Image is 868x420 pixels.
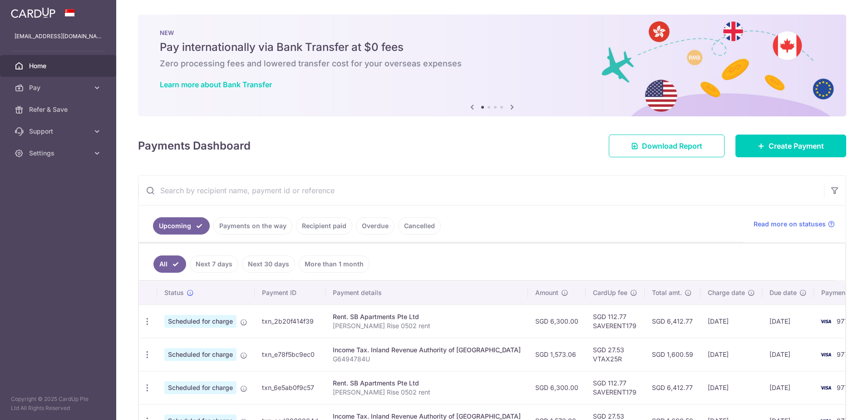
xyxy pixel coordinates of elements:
a: Next 30 days [242,255,295,273]
a: More than 1 month [299,255,370,273]
p: G6494784U [333,355,521,364]
p: [PERSON_NAME] Rise 0502 rent [333,388,521,397]
a: Recipient paid [296,217,352,235]
td: SGD 6,412.77 [645,305,700,338]
td: SGD 112.77 SAVERENT179 [586,371,645,404]
span: Total amt. [652,288,682,297]
span: 9770 [837,384,852,391]
a: Cancelled [398,217,441,235]
a: Learn more about Bank Transfer [160,80,272,89]
th: Payment ID [255,281,325,305]
span: Pay [29,83,89,92]
span: Scheduled for charge [164,348,237,361]
span: Scheduled for charge [164,315,237,328]
td: [DATE] [700,305,762,338]
td: SGD 27.53 VTAX25R [586,338,645,371]
a: Payments on the way [213,217,292,235]
span: Create Payment [769,140,824,151]
span: Scheduled for charge [164,381,237,394]
span: Support [29,127,89,136]
a: Next 7 days [190,255,238,273]
td: SGD 6,412.77 [645,371,700,404]
a: Overdue [356,217,395,235]
img: Bank Card [817,349,835,360]
td: SGD 1,600.59 [645,338,700,371]
h4: Payments Dashboard [138,138,251,154]
td: txn_e78f5bc9ec0 [255,338,325,371]
a: Read more on statuses [754,220,835,229]
a: Upcoming [153,217,210,235]
span: Amount [535,288,558,297]
td: SGD 1,573.06 [528,338,586,371]
td: txn_6e5ab0f9c57 [255,371,325,404]
span: CardUp fee [593,288,627,297]
input: Search by recipient name, payment id or reference [138,176,824,205]
span: Refer & Save [29,105,89,114]
p: [PERSON_NAME] Rise 0502 rent [333,321,521,330]
td: [DATE] [762,305,814,338]
span: Due date [769,288,797,297]
img: Bank Card [817,382,835,393]
a: Create Payment [735,135,846,157]
span: 9770 [837,350,852,358]
td: txn_2b20f414f39 [255,305,325,338]
td: [DATE] [700,338,762,371]
td: SGD 112.77 SAVERENT179 [586,305,645,338]
span: Charge date [708,288,745,297]
div: Rent. SB Apartments Pte Ltd [333,312,521,321]
span: Download Report [642,140,702,151]
img: Bank transfer banner [138,15,846,116]
h6: Zero processing fees and lowered transfer cost for your overseas expenses [160,58,824,69]
td: SGD 6,300.00 [528,305,586,338]
a: All [153,255,186,273]
th: Payment details [325,281,528,305]
a: Download Report [609,135,725,157]
p: NEW [160,29,824,36]
h5: Pay internationally via Bank Transfer at $0 fees [160,40,824,55]
span: Home [29,61,89,70]
img: Bank Card [817,316,835,327]
span: Read more on statuses [754,220,826,229]
td: [DATE] [762,338,814,371]
span: Settings [29,149,89,158]
span: Status [164,288,184,297]
p: [EMAIL_ADDRESS][DOMAIN_NAME] [15,32,102,41]
td: [DATE] [762,371,814,404]
div: Rent. SB Apartments Pte Ltd [333,379,521,388]
img: CardUp [11,7,55,18]
div: Income Tax. Inland Revenue Authority of [GEOGRAPHIC_DATA] [333,345,521,355]
td: SGD 6,300.00 [528,371,586,404]
td: [DATE] [700,371,762,404]
span: 9770 [837,317,852,325]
